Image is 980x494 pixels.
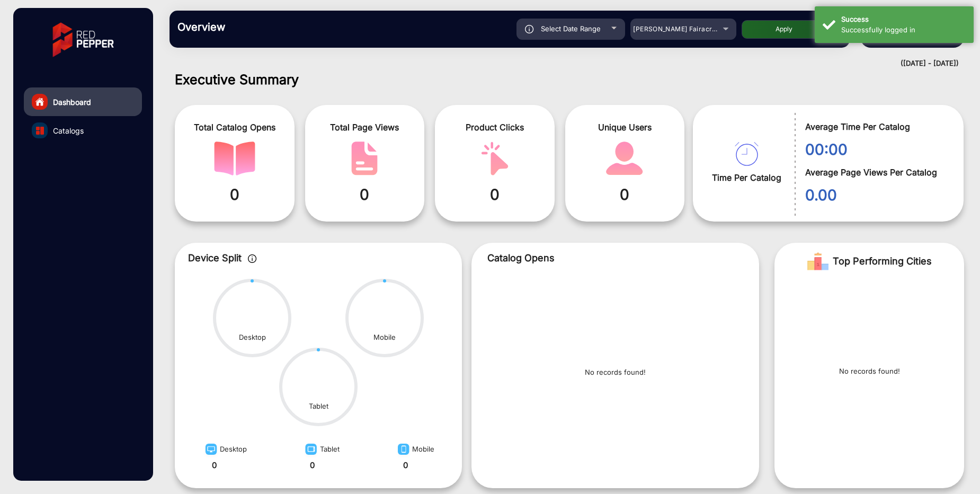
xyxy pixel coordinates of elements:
[177,21,326,33] h3: Overview
[183,121,287,134] span: Total Catalog Opens
[212,460,217,470] strong: 0
[742,20,826,39] button: Apply
[735,142,759,166] img: catalog
[805,184,948,206] span: 0.00
[175,72,964,87] h1: Executive Summary
[373,332,396,343] div: Mobile
[443,121,547,134] span: Product Clicks
[239,332,266,343] div: Desktop
[248,254,257,263] img: icon
[183,183,287,206] span: 0
[24,87,142,116] a: Dashboard
[395,440,434,460] div: Mobile
[45,13,121,66] img: vmg-logo
[403,460,408,470] strong: 0
[573,121,677,134] span: Unique Users
[344,142,385,175] img: catalog
[35,97,44,107] img: home
[202,443,220,460] img: image
[310,460,315,470] strong: 0
[313,183,417,206] span: 0
[214,142,255,175] img: catalog
[833,251,932,272] span: Top Performing Cities
[805,120,948,133] span: Average Time Per Catalog
[841,25,966,36] div: Successfully logged in
[573,183,677,206] span: 0
[541,24,601,33] span: Select Date Range
[309,401,328,412] div: Tablet
[525,25,534,33] img: icon
[159,58,959,69] div: ([DATE] - [DATE])
[302,443,320,460] img: image
[443,183,547,206] span: 0
[188,252,242,263] span: Device Split
[805,166,948,179] span: Average Page Views Per Catalog
[487,251,743,265] p: Catalog Opens
[633,25,738,33] span: [PERSON_NAME] Fairacre Farms
[395,443,412,460] img: image
[202,440,247,460] div: Desktop
[313,121,417,134] span: Total Page Views
[841,14,966,25] div: Success
[604,142,645,175] img: catalog
[839,366,900,377] p: No records found!
[474,142,515,175] img: catalog
[36,127,44,135] img: catalog
[805,138,948,161] span: 00:00
[585,367,646,378] p: No records found!
[53,96,91,108] span: Dashboard
[302,440,340,460] div: Tablet
[807,251,828,272] img: Rank image
[24,116,142,145] a: Catalogs
[53,125,84,136] span: Catalogs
